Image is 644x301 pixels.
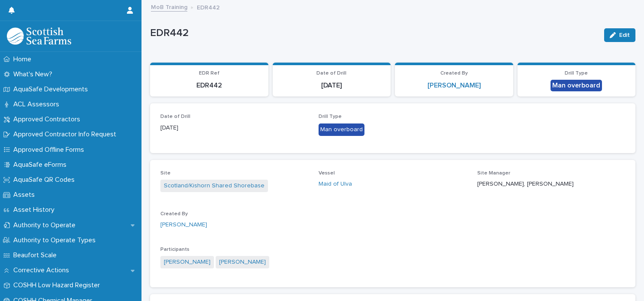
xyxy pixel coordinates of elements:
[440,71,468,76] span: Created By
[160,220,207,229] a: [PERSON_NAME]
[150,27,597,39] p: EDR442
[319,180,352,189] a: Maid of Ulva
[10,266,76,274] p: Corrective Actions
[10,130,123,138] p: Approved Contractor Info Request
[10,221,82,229] p: Authority to Operate
[10,115,87,123] p: Approved Contractors
[10,100,66,108] p: ACL Assessors
[319,114,342,119] span: Drill Type
[160,123,308,132] p: [DATE]
[10,85,95,93] p: AquaSafe Developments
[10,236,102,244] p: Authority to Operate Types
[10,146,91,154] p: Approved Offline Forms
[160,247,190,252] span: Participants
[619,32,630,38] span: Edit
[278,81,386,90] p: [DATE]
[551,80,602,91] div: Man overboard
[160,171,171,176] span: Site
[160,211,188,217] span: Created By
[219,258,266,267] a: [PERSON_NAME]
[155,81,263,90] p: EDR442
[199,71,220,76] span: EDR Ref
[565,71,588,76] span: Drill Type
[151,2,187,12] a: MoB Training
[10,251,63,259] p: Beaufort Scale
[604,28,635,42] button: Edit
[197,2,220,12] p: EDR442
[10,191,42,199] p: Assets
[10,281,107,289] p: COSHH Low Hazard Register
[477,180,625,189] p: [PERSON_NAME], [PERSON_NAME]
[319,171,335,176] span: Vessel
[319,123,364,136] div: Man overboard
[164,181,265,190] a: Scotland/Kishorn Shared Shorebase
[316,71,346,76] span: Date of Drill
[427,81,481,90] a: [PERSON_NAME]
[160,114,190,119] span: Date of Drill
[10,161,73,169] p: AquaSafe eForms
[10,70,59,78] p: What's New?
[10,176,81,184] p: AquaSafe QR Codes
[10,55,38,63] p: Home
[10,206,61,214] p: Asset History
[7,27,71,45] img: bPIBxiqnSb2ggTQWdOVV
[164,258,211,267] a: [PERSON_NAME]
[477,171,510,176] span: Site Manager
